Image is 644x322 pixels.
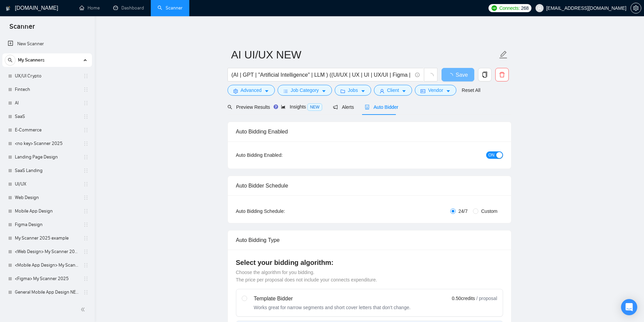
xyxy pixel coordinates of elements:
[15,83,79,96] a: Fintech
[231,46,498,63] input: Scanner name...
[348,86,358,94] span: Jobs
[621,299,637,315] div: Open Intercom Messenger
[5,55,16,66] button: search
[83,100,89,106] span: holder
[321,89,326,94] span: caret-down
[113,5,144,11] a: dashboardDashboard
[83,276,89,281] span: holder
[236,207,325,215] div: Auto Bidding Schedule:
[83,236,89,241] span: holder
[83,208,89,214] span: holder
[281,104,322,109] span: Insights
[521,4,528,12] span: 268
[15,150,79,164] a: Landing Page Design
[228,104,270,110] span: Preview Results
[499,50,508,59] span: edit
[228,105,232,109] span: search
[83,181,89,187] span: holder
[18,53,45,67] span: My Scanners
[83,127,89,133] span: holder
[15,110,79,123] a: SaaS
[421,89,425,94] span: idcard
[283,89,288,94] span: bars
[15,191,79,204] a: Web Design
[15,123,79,137] a: E-Commerce
[80,306,87,313] span: double-left
[15,231,79,245] a: My Scanner 2025 example
[442,68,474,81] button: Save
[365,105,369,109] span: robot
[462,86,480,94] a: Reset All
[15,286,79,299] a: General Mobile App Design NEW([DATE])
[361,89,365,94] span: caret-down
[158,5,183,11] a: searchScanner
[499,4,520,12] span: Connects:
[415,73,420,77] span: info-circle
[232,71,412,79] input: Search Freelance Jobs...
[83,141,89,146] span: holder
[456,207,470,215] span: 24/7
[236,151,325,159] div: Auto Bidding Enabled:
[236,122,503,141] div: Auto Bidding Enabled
[476,295,497,302] span: / proposal
[456,71,468,79] span: Save
[492,5,497,11] img: upwork-logo.png
[83,290,89,295] span: holder
[428,86,443,94] span: Vendor
[495,68,509,81] button: delete
[428,73,434,79] span: loading
[333,105,338,109] span: notification
[4,22,40,36] span: Scanner
[630,5,641,11] a: setting
[5,58,15,63] span: search
[236,230,503,250] div: Auto Bidding Type
[233,89,238,94] span: setting
[83,87,89,92] span: holder
[6,3,10,14] img: logo
[15,96,79,110] a: AI
[236,258,503,267] h4: Select your bidding algorithm:
[15,258,79,272] a: <Mobile App Design> My Scanner 2025
[15,164,79,177] a: SaaS Landing
[83,73,89,79] span: holder
[15,218,79,231] a: Figma Design
[236,176,503,195] div: Auto Bidder Schedule
[83,222,89,227] span: holder
[2,37,92,51] li: New Scanner
[83,195,89,200] span: holder
[402,89,406,94] span: caret-down
[15,69,79,83] a: UX/UI Crypto
[281,104,286,109] span: area-chart
[15,177,79,191] a: UI/UX
[496,72,508,78] span: delete
[236,270,377,282] span: Choose the algorithm for you bidding. The price per proposal does not include your connects expen...
[478,72,491,78] span: copy
[254,304,411,311] div: Works great for narrow segments and short cover letters that don't change.
[478,68,492,81] button: copy
[478,207,500,215] span: Custom
[537,6,542,10] span: user
[387,86,399,94] span: Client
[291,86,319,94] span: Job Category
[83,114,89,119] span: holder
[448,73,456,78] span: loading
[254,295,411,303] div: Template Bidder
[333,104,354,110] span: Alerts
[488,151,495,159] span: ON
[340,89,345,94] span: folder
[365,104,398,110] span: Auto Bidder
[335,85,371,96] button: folderJobscaret-down
[273,104,279,110] div: Tooltip anchor
[452,295,475,302] span: 0.50 credits
[83,263,89,268] span: holder
[228,85,275,96] button: settingAdvancedcaret-down
[15,137,79,150] a: <no key> Scanner 2025
[83,154,89,160] span: holder
[307,103,322,111] span: NEW
[374,85,412,96] button: userClientcaret-down
[8,37,87,51] a: New Scanner
[241,86,262,94] span: Advanced
[15,272,79,286] a: <Figma> My Scanner 2025
[15,245,79,258] a: <Web Design> My Scanner 2025
[631,5,641,11] span: setting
